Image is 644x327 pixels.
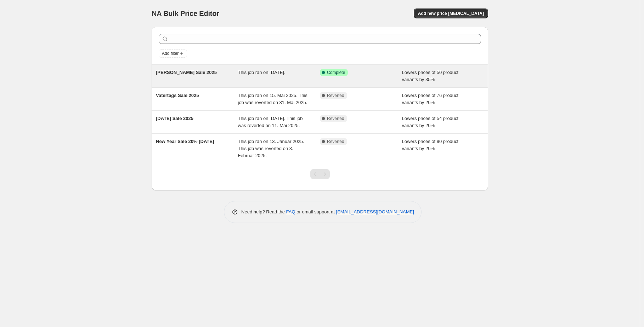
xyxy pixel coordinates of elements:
span: Complete [327,70,345,75]
span: This job ran on [DATE]. [238,70,286,75]
span: Add filter [162,51,179,56]
span: Reverted [327,116,344,121]
span: This job ran on 15. Mai 2025. This job was reverted on 31. Mai 2025. [238,93,307,105]
span: Lowers prices of 50 product variants by 35% [402,70,459,82]
span: Lowers prices of 90 product variants by 20% [402,139,459,151]
span: or email support at [295,209,336,214]
nav: Pagination [310,169,330,179]
a: [EMAIL_ADDRESS][DOMAIN_NAME] [336,209,414,214]
span: NA Bulk Price Editor [152,10,219,17]
span: This job ran on 13. Januar 2025. This job was reverted on 3. Februar 2025. [238,139,304,158]
span: Need help? Read the [241,209,286,214]
span: Add new price [MEDICAL_DATA] [418,11,484,16]
span: Lowers prices of 76 product variants by 20% [402,93,459,105]
span: New Year Sale 20% [DATE] [156,139,214,144]
span: Lowers prices of 54 product variants by 20% [402,116,459,128]
a: FAQ [286,209,295,214]
span: [PERSON_NAME] Sale 2025 [156,70,217,75]
button: Add new price [MEDICAL_DATA] [414,8,488,18]
span: Reverted [327,93,344,98]
span: [DATE] Sale 2025 [156,116,193,121]
span: Vatertags Sale 2025 [156,93,199,98]
span: Reverted [327,139,344,144]
button: Add filter [159,49,187,58]
span: This job ran on [DATE]. This job was reverted on 11. Mai 2025. [238,116,303,128]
